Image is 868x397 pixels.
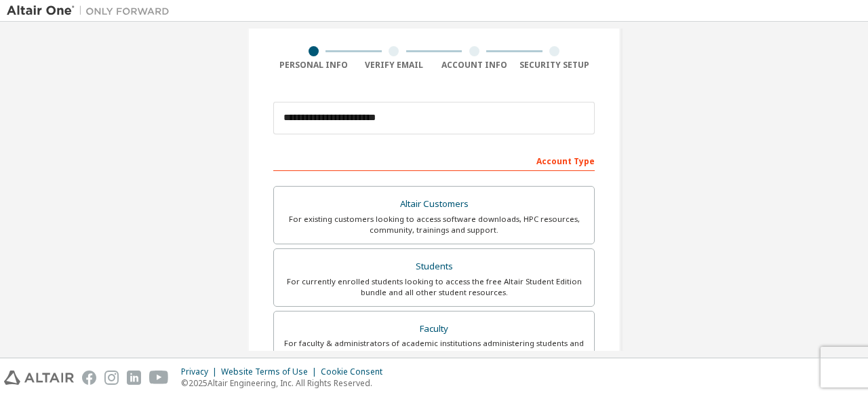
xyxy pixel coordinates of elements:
[434,60,515,71] div: Account Info
[273,60,354,71] div: Personal Info
[282,276,586,298] div: For currently enrolled students looking to access the free Altair Student Edition bundle and all ...
[181,366,221,377] div: Privacy
[282,320,586,339] div: Faculty
[273,149,595,171] div: Account Type
[354,60,435,71] div: Verify Email
[7,4,176,18] img: Altair One
[282,338,586,360] div: For faculty & administrators of academic institutions administering students and accessing softwa...
[282,214,586,235] div: For existing customers looking to access software downloads, HPC resources, community, trainings ...
[515,60,595,71] div: Security Setup
[149,371,169,385] img: youtube.svg
[221,366,321,377] div: Website Terms of Use
[4,371,74,385] img: altair_logo.svg
[127,371,141,385] img: linkedin.svg
[282,257,586,276] div: Students
[104,371,119,385] img: instagram.svg
[321,366,391,377] div: Cookie Consent
[181,377,391,389] p: © 2025 Altair Engineering, Inc. All Rights Reserved.
[282,195,586,214] div: Altair Customers
[82,371,96,385] img: facebook.svg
